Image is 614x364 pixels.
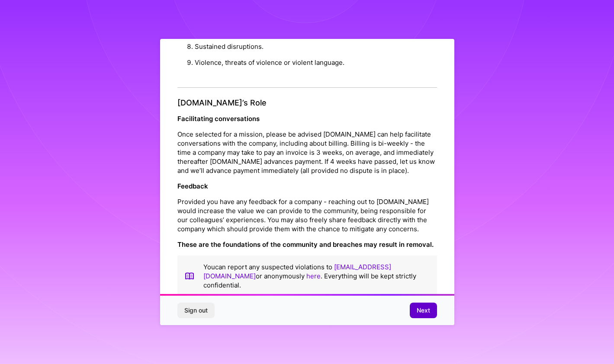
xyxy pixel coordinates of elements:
p: Provided you have any feedback for a company - reaching out to [DOMAIN_NAME] would increase the v... [177,197,437,233]
a: [EMAIL_ADDRESS][DOMAIN_NAME] [203,263,391,280]
a: here [306,272,321,280]
li: Violence, threats of violence or violent language. [195,54,437,70]
button: Sign out [177,303,215,318]
p: Once selected for a mission, please be advised [DOMAIN_NAME] can help facilitate conversations wi... [177,130,437,175]
strong: Facilitating conversations [177,115,260,123]
strong: These are the foundations of the community and breaches may result in removal. [177,240,434,249]
button: Next [410,303,437,318]
p: You can report any suspected violations to or anonymously . Everything will be kept strictly conf... [203,262,430,290]
h4: [DOMAIN_NAME]’s Role [177,98,437,108]
img: book icon [184,262,195,290]
span: Next [417,306,430,315]
span: Sign out [184,306,208,315]
li: Sustained disruptions. [195,38,437,54]
strong: Feedback [177,182,208,190]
